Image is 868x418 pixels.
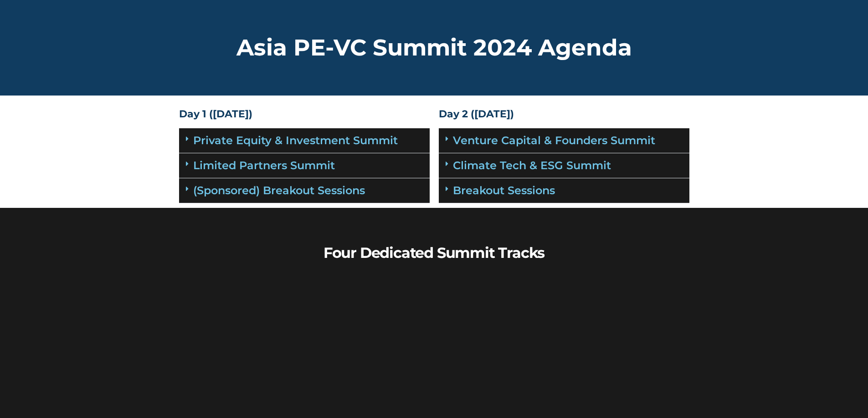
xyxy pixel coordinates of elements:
[193,159,335,172] a: Limited Partners Summit
[193,134,398,147] a: Private Equity & Investment Summit
[439,109,689,119] h4: Day 2 ([DATE])
[324,244,544,262] b: Four Dedicated Summit Tracks
[179,109,430,119] h4: Day 1 ([DATE])
[453,134,655,147] a: Venture Capital & Founders​ Summit
[179,36,689,59] h2: Asia PE-VC Summit 2024 Agenda
[453,159,611,172] a: Climate Tech & ESG Summit
[193,184,365,197] a: (Sponsored) Breakout Sessions
[453,184,555,197] a: Breakout Sessions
